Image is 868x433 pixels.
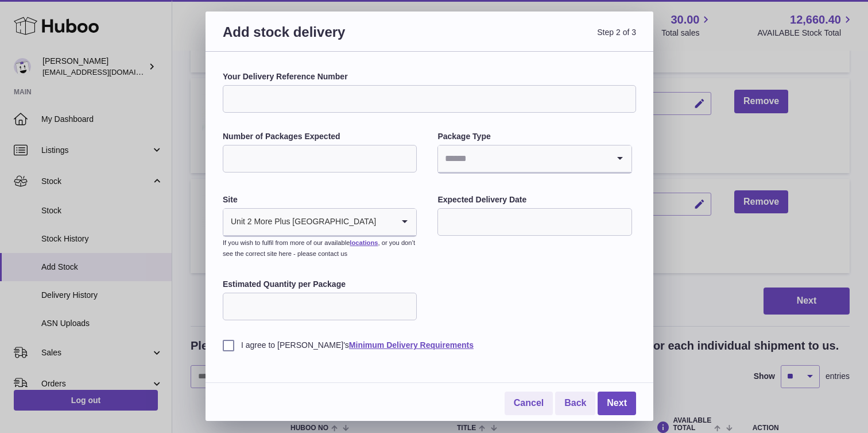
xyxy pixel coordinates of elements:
h3: Add stock delivery [223,23,429,55]
label: Your Delivery Reference Number [223,71,636,82]
div: Search for option [438,145,631,173]
label: Estimated Quantity per Package [223,279,417,290]
span: Unit 2 More Plus [GEOGRAPHIC_DATA] [223,209,377,235]
small: If you wish to fulfil from more of our available , or you don’t see the correct site here - pleas... [223,239,415,257]
a: Next [598,392,636,415]
a: Minimum Delivery Requirements [349,340,474,350]
label: Expected Delivery Date [437,194,631,205]
label: Package Type [437,131,631,142]
div: Search for option [223,209,416,236]
a: Cancel [505,392,553,415]
a: Back [555,392,595,415]
input: Search for option [438,145,608,172]
label: Number of Packages Expected [223,131,417,142]
label: I agree to [PERSON_NAME]'s [223,340,636,351]
label: Site [223,194,417,205]
span: Step 2 of 3 [429,23,636,55]
a: locations [350,239,378,246]
input: Search for option [377,209,393,235]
